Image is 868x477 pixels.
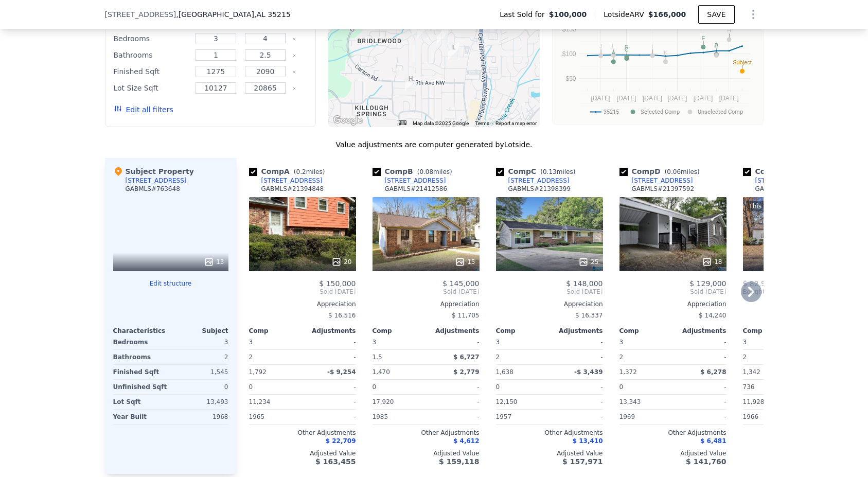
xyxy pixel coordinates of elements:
[619,410,671,424] div: 1969
[743,410,794,424] div: 1966
[426,327,480,335] div: Adjustments
[624,46,628,52] text: C
[743,429,850,437] div: Other Adjustments
[733,59,752,65] text: Subject
[249,327,303,335] div: Comp
[743,398,765,405] span: 11,928
[173,380,228,394] div: 0
[496,166,580,176] div: Comp C
[663,49,667,56] text: K
[552,380,603,394] div: -
[373,176,446,185] a: [STREET_ADDRESS]
[428,335,480,349] div: -
[126,176,187,185] div: [STREET_ADDRESS]
[173,395,228,409] div: 13,493
[373,166,456,176] div: Comp B
[562,50,576,58] text: $100
[619,383,624,391] span: 0
[566,279,603,288] span: $ 148,000
[113,350,169,364] div: Bathrooms
[113,380,169,394] div: Unfinished Sqft
[619,398,641,405] span: 13,343
[428,410,480,424] div: -
[399,120,406,125] button: Keyboard shortcuts
[574,368,603,376] span: -$ 3,439
[173,350,228,364] div: 2
[500,9,549,20] span: Last Sold for
[315,457,356,466] span: $ 163,455
[249,398,271,405] span: 11,234
[743,449,850,457] div: Adjusted Value
[743,327,796,335] div: Comp
[114,81,189,95] div: Lot Size Sqft
[453,354,479,361] span: $ 6,727
[573,437,603,445] span: $ 13,410
[508,185,571,193] div: GABMLS # 21398399
[675,350,727,364] div: -
[714,42,718,48] text: B
[249,176,323,185] a: [STREET_ADDRESS]
[698,109,743,115] text: Unselected Comp
[419,168,433,175] span: 0.08
[305,380,356,394] div: -
[254,10,291,19] span: , AL 35215
[632,176,693,185] div: [STREET_ADDRESS]
[552,335,603,349] div: -
[261,176,323,185] div: [STREET_ADDRESS]
[619,166,704,176] div: Comp D
[327,368,356,376] span: -$ 9,254
[249,288,356,296] span: Sold [DATE]
[496,429,603,437] div: Other Adjustments
[303,327,356,335] div: Adjustments
[619,327,673,335] div: Comp
[701,35,705,41] text: F
[292,70,296,74] button: Clear
[496,300,603,308] div: Appreciation
[331,257,351,267] div: 20
[549,9,587,20] span: $100,000
[114,31,189,46] div: Bedrooms
[173,410,228,424] div: 1968
[562,457,603,466] span: $ 157,971
[113,365,169,379] div: Finished Sqft
[624,44,628,50] text: D
[249,300,356,308] div: Appreciation
[385,176,446,185] div: [STREET_ADDRESS]
[373,449,480,457] div: Adjusted Value
[578,257,598,267] div: 25
[743,176,817,185] a: [STREET_ADDRESS]
[661,168,704,175] span: ( miles)
[113,166,194,176] div: Subject Property
[373,339,377,346] span: 3
[755,176,817,185] div: [STREET_ADDRESS]
[619,429,727,437] div: Other Adjustments
[552,350,603,364] div: -
[373,300,480,308] div: Appreciation
[667,95,687,102] text: [DATE]
[296,168,306,175] span: 0.2
[428,380,480,394] div: -
[417,21,429,39] div: 438 15th Ct NW
[105,139,764,150] div: Value adjustments are computer generated by Lotside .
[204,257,224,267] div: 13
[496,339,500,346] span: 3
[619,288,727,296] span: Sold [DATE]
[648,10,686,19] span: $166,000
[550,327,603,335] div: Adjustments
[373,398,394,405] span: 17,920
[743,383,755,391] span: 736
[619,368,637,376] span: 1,372
[689,279,726,288] span: $ 129,000
[702,257,722,267] div: 18
[743,300,850,308] div: Appreciation
[604,109,619,115] text: 35215
[292,54,296,58] button: Clear
[305,395,356,409] div: -
[373,368,390,376] span: 1,470
[249,429,356,437] div: Other Adjustments
[651,43,653,49] text: I
[113,279,228,288] button: Edit structure
[176,9,290,20] span: , [GEOGRAPHIC_DATA]
[693,95,713,102] text: [DATE]
[508,176,570,185] div: [STREET_ADDRESS]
